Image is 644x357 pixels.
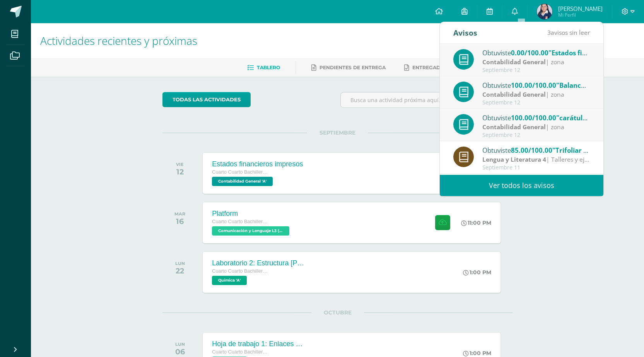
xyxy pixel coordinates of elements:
div: LUN [175,261,185,266]
span: Cuarto Cuarto Bachillerato en Ciencias y Letras con Orientación en Computación [212,268,270,274]
span: Cuarto Cuarto Bachillerato en Ciencias y Letras con Orientación en Computación [212,169,270,175]
div: Estados financieros impresos [212,160,303,168]
div: 1:00 PM [463,269,491,276]
span: Mi Perfil [558,12,603,18]
span: Tablero [257,65,280,70]
div: Obtuviste en [482,80,590,90]
div: Laboratorio 2: Estructura [PERSON_NAME] [212,259,305,267]
span: Cuarto Cuarto Bachillerato en Ciencias y Letras con Orientación en Computación [212,219,270,224]
span: Contabilidad General 'A' [212,177,273,186]
span: 0.00/100.00 [511,48,548,57]
div: Obtuviste en [482,145,590,155]
span: Pendientes de entrega [319,65,386,70]
div: | zona [482,123,590,132]
span: SEPTIEMBRE [307,129,368,136]
div: 1:00 PM [463,350,491,357]
span: Actividades recientes y próximas [40,33,197,48]
div: Septiembre 12 [482,67,590,73]
a: todas las Actividades [162,92,251,107]
span: Entregadas [412,65,447,70]
strong: Lengua y Literatura 4 [482,155,546,164]
span: Química 'A' [212,276,247,285]
span: 100.00/100.00 [511,113,556,122]
input: Busca una actividad próxima aquí... [341,92,512,108]
span: 100.00/100.00 [511,81,556,90]
a: Pendientes de entrega [311,61,386,74]
span: [PERSON_NAME] [558,5,603,12]
span: 3 [547,28,551,37]
strong: Contabilidad General [482,90,546,99]
div: | zona [482,90,590,99]
div: Platform [212,210,291,218]
a: Tablero [247,61,280,74]
div: | zona [482,58,590,67]
span: avisos sin leer [547,28,590,37]
div: Avisos [453,22,477,43]
div: MAR [174,211,185,217]
div: Septiembre 11 [482,164,590,171]
div: | Talleres y ejercicios [482,155,590,164]
div: Hoja de trabajo 1: Enlaces y estructura [PERSON_NAME] [212,340,305,348]
strong: Contabilidad General [482,58,546,66]
div: Septiembre 12 [482,99,590,106]
span: Comunicación y Lenguaje L3 (Inglés Técnico) 4 'A' [212,226,289,236]
div: LUN [175,342,185,347]
span: "Trifoliar Libro LSS" [552,146,615,155]
img: 4dc7e5a1b5d2806466f8593d4becd2a2.png [537,4,552,19]
div: Obtuviste en [482,48,590,58]
div: 22 [175,266,185,275]
strong: Contabilidad General [482,123,546,131]
span: "carátula" [556,113,589,122]
a: Ver todos los avisos [440,175,603,196]
div: VIE [176,162,184,167]
div: 06 [175,347,185,356]
div: Septiembre 12 [482,132,590,138]
div: 12 [176,167,184,176]
a: Entregadas [404,61,447,74]
div: Obtuviste en [482,113,590,123]
span: Cuarto Cuarto Bachillerato en Ciencias y Letras con Orientación en Computación [212,349,270,355]
div: 16 [174,217,185,226]
span: OCTUBRE [311,309,364,316]
span: 85.00/100.00 [511,146,552,155]
div: 11:00 PM [461,219,491,226]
